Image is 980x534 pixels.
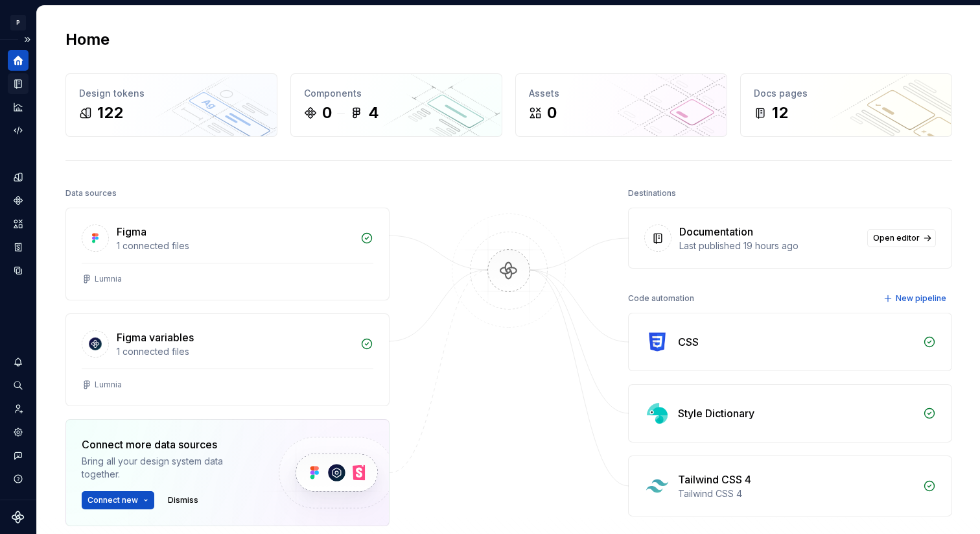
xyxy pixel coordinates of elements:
div: Code automation [628,289,694,308]
button: Contact support [8,445,29,466]
div: Design tokens [79,87,264,100]
h2: Home [65,29,110,50]
div: 0 [547,103,557,123]
div: Lumnia [95,274,122,284]
div: Last published 19 hours ago [679,239,859,252]
span: Dismiss [168,495,198,505]
a: Documentation [8,73,29,94]
a: Design tokens [8,167,29,188]
div: Documentation [679,224,753,239]
div: Tailwind CSS 4 [678,472,751,487]
div: Bring all your design system data together. [82,455,257,481]
button: Dismiss [162,491,204,509]
a: Open editor [867,229,936,247]
a: Components04 [290,73,502,137]
div: Destinations [628,184,676,202]
div: 12 [772,103,788,123]
a: Home [8,50,29,71]
button: P [3,8,34,36]
div: 4 [368,103,379,123]
svg: Supernova Logo [12,511,25,524]
div: Data sources [65,184,117,202]
div: 1 connected files [117,345,353,358]
a: Code automation [8,120,29,141]
a: Storybook stories [8,237,29,258]
a: Data sources [8,260,29,281]
div: P [10,15,26,30]
button: New pipeline [880,289,952,308]
a: Assets0 [515,73,727,137]
div: Assets [529,87,714,100]
a: Invite team [8,398,29,419]
div: Figma variables [117,330,194,345]
div: Tailwind CSS 4 [678,487,915,500]
div: Lumnia [95,380,122,390]
div: 0 [322,103,332,123]
a: Figma1 connected filesLumnia [65,208,390,300]
span: New pipeline [896,293,946,304]
a: Assets [8,213,29,234]
div: Components [304,87,489,100]
a: Analytics [8,97,29,117]
a: Figma variables1 connected filesLumnia [65,313,390,406]
div: CSS [678,334,699,350]
div: Connect more data sources [82,437,257,452]
div: Style Dictionary [678,406,754,421]
div: 122 [97,103,123,123]
span: Open editor [873,233,920,243]
span: Connect new [87,495,138,505]
a: Design tokens122 [65,73,277,137]
div: Figma [117,224,146,239]
a: Components [8,190,29,211]
button: Notifications [8,352,29,372]
div: 1 connected files [117,239,353,252]
button: Expand sidebar [18,30,36,49]
button: Connect new [82,491,154,509]
div: Docs pages [754,87,939,100]
a: Docs pages12 [740,73,952,137]
button: Search ⌘K [8,375,29,396]
a: Settings [8,422,29,443]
